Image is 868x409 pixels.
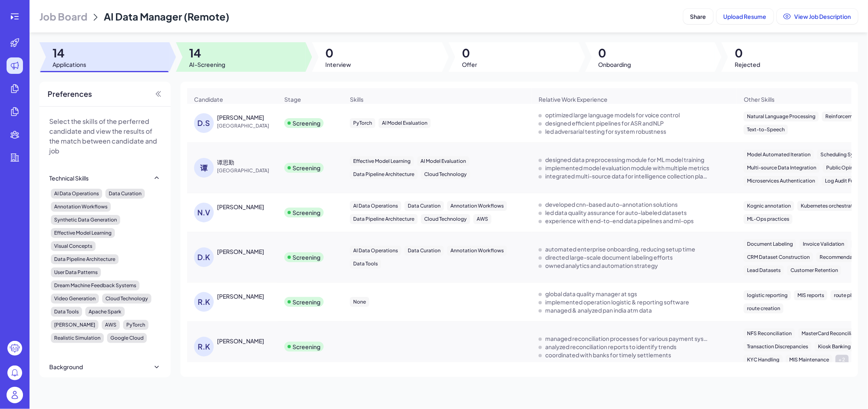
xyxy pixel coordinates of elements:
[39,10,87,23] span: Job Board
[744,163,820,173] div: Multi-source Data Integration
[85,307,125,317] div: Apache Spark
[798,329,867,338] div: MasterCard Reconciliation
[292,208,320,217] div: Screening
[105,189,145,199] div: Data Curation
[102,320,120,330] div: AWS
[799,239,848,249] div: Invoice Validation
[724,13,767,20] span: Upload Resume
[744,95,774,103] span: Other Skills
[350,118,375,128] div: PyTorch
[217,122,279,130] span: [GEOGRAPHIC_DATA]
[744,304,783,313] div: route creation
[123,320,148,330] div: PyTorch
[51,215,120,225] div: Synthetic Data Generation
[545,200,678,208] div: developed cnn-based auto-annotation solutions
[102,294,151,304] div: Cloud Technology
[787,265,841,275] div: Customer Retention
[194,158,214,178] div: 谭
[786,355,832,365] div: MIS Maintenance
[325,60,351,69] span: Interview
[350,201,401,211] div: AI Data Operations
[462,46,477,60] span: 0
[292,343,320,351] div: Screening
[598,60,631,69] span: Onboarding
[49,363,83,371] div: Background
[473,214,491,224] div: AWS
[53,60,86,69] span: Applications
[545,111,680,119] div: optimized large language models for voice control
[104,10,229,23] span: AI Data Manager (Remote)
[189,46,225,60] span: 14
[744,290,791,300] div: logistic reporting
[404,201,444,211] div: Data Curation
[836,355,849,365] div: + 2
[217,167,279,175] span: [GEOGRAPHIC_DATA]
[794,290,827,300] div: MIS reports
[545,306,652,314] div: managed & analyzed pan india atm data
[545,217,694,225] div: experience with end-to-end data pipelines and ml-ops
[545,343,676,351] div: analyzed reconciliation reports to identify trends
[51,307,82,317] div: Data Tools
[735,46,760,60] span: 0
[292,298,320,306] div: Screening
[539,95,608,103] span: Relative Work Experience
[51,254,119,264] div: Data Pipeline Architecture
[545,261,658,270] div: owned analytics and automation strategy
[545,351,671,359] div: coordinated with banks for timely settlements
[744,125,788,135] div: Text-to-Speech
[51,294,99,304] div: Video Generation
[217,203,264,211] div: Nithin Veettil
[350,246,401,256] div: AI Data Operations
[292,119,320,127] div: Screening
[545,334,709,343] div: managed reconciliation processes for various payment systems
[404,246,444,256] div: Data Curation
[194,113,214,133] div: D.S
[350,259,381,269] div: Data Tools
[545,253,673,261] div: directed large-scale document labeling efforts
[51,241,96,251] div: Visual Concepts
[194,247,214,267] div: D.K
[51,267,101,277] div: User Data Patterns
[462,60,477,69] span: Offer
[292,164,320,172] div: Screening
[447,246,507,256] div: Annotation Workflows
[598,46,631,60] span: 0
[744,201,794,211] div: Kognic annotation
[49,117,161,156] p: Select the skills of the perferred candidate and view the results of the match between candidate ...
[217,292,264,300] div: Raman Kumar
[51,281,139,290] div: Dream Machine Feedback Systems
[53,46,86,60] span: 14
[744,112,819,121] div: Natural Language Processing
[325,46,351,60] span: 0
[744,239,796,249] div: Document Labeling
[545,119,664,127] div: designed efficient pipelines for ASR and NLP
[217,113,264,121] div: Dongcheng Shen
[421,169,470,179] div: Cloud Technology
[795,13,851,20] span: View Job Description
[683,9,713,24] button: Share
[7,387,23,403] img: user_logo.png
[545,164,709,172] div: implemented model evaluation module with multiple metrics
[417,156,469,166] div: AI Model Evaluation
[421,214,470,224] div: Cloud Technology
[447,201,507,211] div: Annotation Workflows
[545,155,704,164] div: designed data preprocessing module for ML model training
[545,172,709,180] div: integrated multi-source data for intelligence collection platform
[744,150,814,160] div: Model Automated Iteration
[744,355,783,365] div: KYC Handling
[189,60,225,69] span: AI-Screening
[107,333,147,343] div: Google Cloud
[545,298,689,306] div: implemented operation logistic & reporting software
[690,13,706,20] span: Share
[735,60,760,69] span: Rejected
[545,127,667,135] div: led adversarial testing for system robustness
[744,265,784,275] div: Lead Datasets
[194,95,223,103] span: Candidate
[49,174,89,182] div: Technical Skills
[51,228,115,238] div: Effective Model Learning
[194,292,214,312] div: R.K
[797,201,864,211] div: Kubernetes orchestration
[545,208,687,217] div: led data quality assurance for auto-labeled datasets
[350,95,363,103] span: Skills
[51,320,98,330] div: [PERSON_NAME]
